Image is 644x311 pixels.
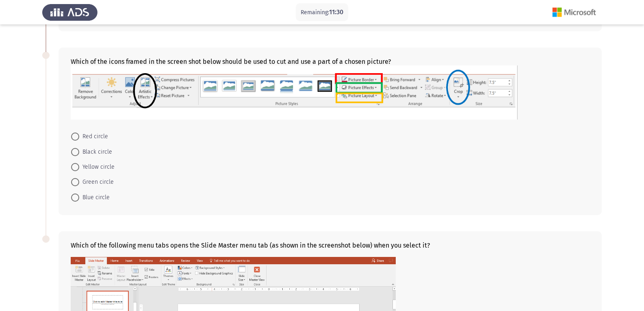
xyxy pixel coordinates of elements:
div: Which of the icons framed in the screen shot below should be used to cut and use a part of a chos... [71,58,590,121]
span: Green circle [79,177,114,187]
span: 11:30 [329,8,343,16]
span: Black circle [79,147,112,157]
p: Remaining: [301,7,343,17]
span: Red circle [79,132,108,141]
img: Assess Talent Management logo [42,1,98,24]
img: U2NyZWVuc2hvdCAyMDI0LTA1LTEzIGF0IDQuMDQuNTggUE0ucG5nMTcxNTYwNTUxNjY5MQ==.png [71,65,518,120]
img: Assessment logo of Microsoft (Word, Excel, PPT) [546,1,602,24]
span: Blue circle [79,193,110,202]
span: Yellow circle [79,162,115,172]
